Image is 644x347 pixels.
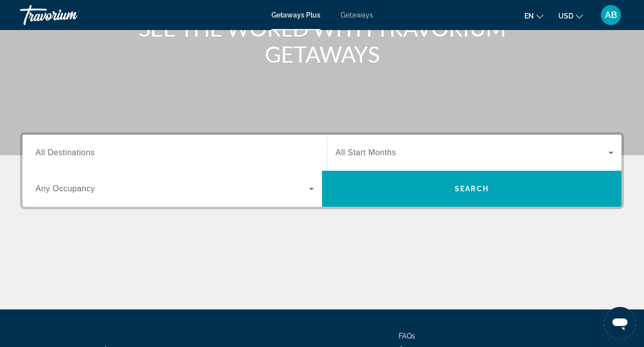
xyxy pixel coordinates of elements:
button: Change language [524,9,543,23]
span: Any Occupancy [36,184,95,193]
iframe: Bouton de lancement de la fenêtre de messagerie [604,307,636,339]
a: Travorium [20,2,120,28]
span: All Start Months [336,148,396,157]
a: Getaways Plus [271,11,320,19]
a: Getaways [341,11,373,19]
h1: SEE THE WORLD WITH TRAVORIUM GETAWAYS [134,15,510,67]
span: Search [455,185,489,193]
button: User Menu [598,5,624,26]
span: All Destinations [36,148,95,157]
div: Search widget [23,135,621,207]
span: USD [558,12,573,20]
a: FAQs [399,332,415,340]
span: en [524,12,534,20]
button: Search [322,171,621,207]
input: Select destination [36,147,314,159]
span: AB [605,10,617,20]
button: Change currency [558,9,583,23]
